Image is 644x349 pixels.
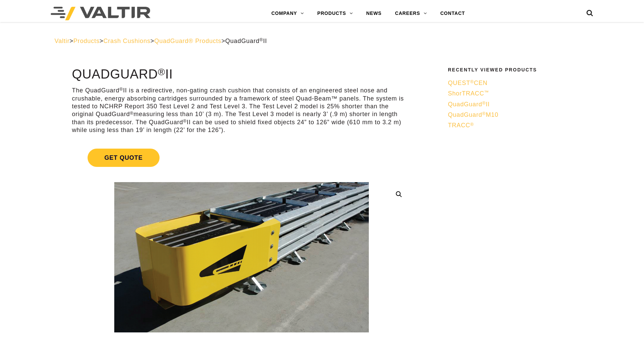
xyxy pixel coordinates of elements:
sup: ® [470,122,474,127]
sup: ® [470,79,474,84]
h2: Recently Viewed Products [448,67,585,72]
p: The QuadGuard II is a redirective, non-gating crash cushion that consists of an engineered steel ... [72,87,411,134]
a: COMPANY [265,7,311,20]
a: CONTACT [433,7,472,20]
a: Valtir [54,38,69,44]
a: PRODUCTS [311,7,360,20]
img: Valtir [51,7,150,20]
sup: ® [482,111,486,116]
a: QUEST®CEN [448,79,585,87]
sup: ® [119,87,123,92]
a: QuadGuard® Products [154,38,221,44]
a: CAREERS [388,7,434,20]
a: TRACC® [448,122,585,129]
a: QuadGuard®II [448,101,585,108]
sup: ® [158,66,165,77]
sup: ® [130,111,134,116]
span: QuadGuard II [225,38,267,44]
span: QUEST CEN [448,80,487,86]
span: Get Quote [88,149,160,167]
a: QuadGuard®M10 [448,111,585,119]
span: QuadGuard M10 [448,111,498,118]
a: Products [73,38,99,44]
div: > > > > [54,37,590,45]
span: TRACC [448,122,474,129]
sup: ™ [484,90,489,95]
a: ShorTRACC™ [448,90,585,97]
sup: ® [183,118,187,124]
a: Crash Cushions [103,38,150,44]
a: NEWS [359,7,388,20]
a: Get Quote [72,140,411,175]
span: QuadGuard II [448,101,490,108]
sup: ® [482,101,486,106]
h1: QuadGuard II [72,67,411,82]
span: ShorTRACC [448,90,489,97]
sup: ® [260,37,263,42]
